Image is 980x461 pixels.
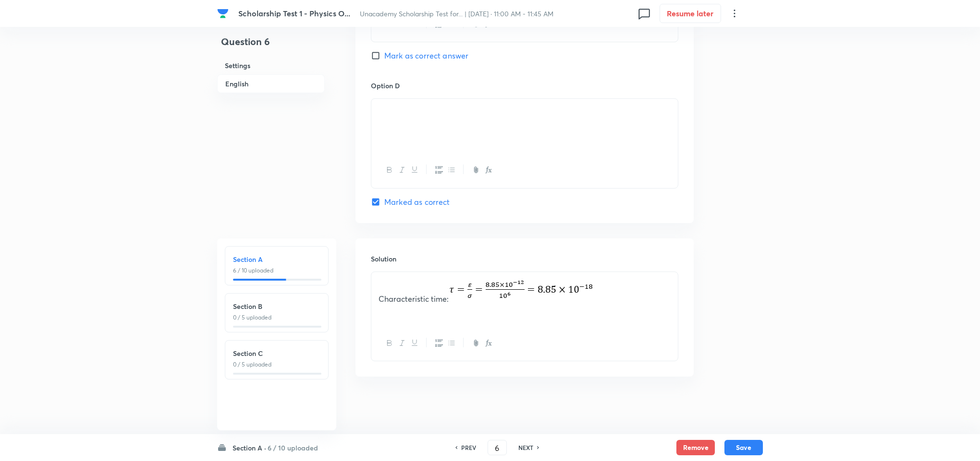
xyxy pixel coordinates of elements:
button: Remove [676,440,715,455]
h6: Settings [217,57,325,74]
h6: Option D [371,81,678,91]
p: 6 / 10 uploaded [233,266,320,275]
h6: Section A [233,254,320,264]
h6: PREV [461,443,476,452]
h4: Question 6 [217,35,325,57]
p: 0 / 5 uploaded [233,360,320,369]
span: Scholarship Test 1 - Physics O... [238,8,350,18]
img: 04-10-25-07:53:48-AM [449,278,594,302]
h6: English [217,74,325,93]
h6: 6 / 10 uploaded [268,443,318,453]
h6: NEXT [518,443,533,452]
p: 0 / 5 uploaded [233,313,320,322]
h6: Section C [233,348,320,358]
span: Unacademy Scholarship Test for... | [DATE] · 11:00 AM - 11:45 AM [360,9,553,18]
p: Characteristic time: [379,278,671,305]
h6: Section B [233,301,320,311]
img: 04-10-25-07:53:26-AM [379,112,379,113]
span: Mark as correct answer [384,50,468,61]
a: Company Logo [217,8,231,19]
button: Resume later [660,4,721,23]
h6: Section A · [233,443,266,453]
h6: Solution [371,254,678,264]
button: Save [724,440,763,455]
img: Company Logo [217,8,229,19]
span: Marked as correct [384,196,450,208]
